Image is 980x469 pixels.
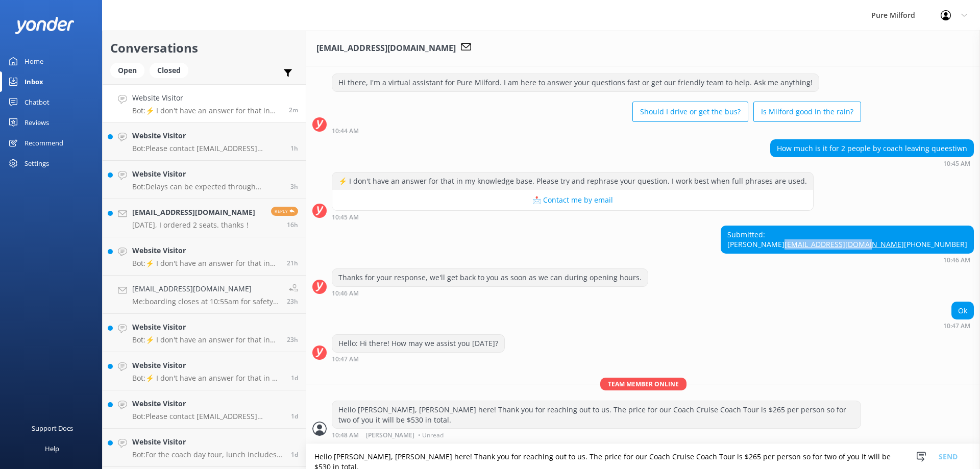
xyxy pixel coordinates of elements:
div: Thanks for your response, we'll get back to you as soon as we can during opening hours. [332,269,648,286]
span: [PERSON_NAME] [366,432,414,438]
div: 10:44am 20-Aug-2025 (UTC +12:00) Pacific/Auckland [332,127,861,134]
div: Inbox [24,71,43,92]
a: Website VisitorBot:Please contact [EMAIL_ADDRESS][DOMAIN_NAME] or call [PHONE_NUMBER] / [PHONE_NU... [103,390,306,429]
h4: Website Visitor [132,322,279,333]
h4: Website Visitor [132,245,279,256]
button: 📩 Contact me by email [332,190,813,210]
div: 10:47am 20-Aug-2025 (UTC +12:00) Pacific/Auckland [332,355,505,362]
a: Open [110,64,150,76]
h4: Website Visitor [132,168,283,180]
strong: 10:46 AM [943,257,970,263]
div: 10:46am 20-Aug-2025 (UTC +12:00) Pacific/Auckland [721,256,974,263]
a: Website VisitorBot:⚡ I don't have an answer for that in my knowledge base. Please try and rephras... [103,352,306,390]
h4: Website Visitor [132,398,283,409]
strong: 10:44 AM [332,128,359,134]
strong: 10:45 AM [332,214,359,220]
div: Open [110,63,144,78]
span: 11:21am 19-Aug-2025 (UTC +12:00) Pacific/Auckland [287,297,298,306]
a: Website VisitorBot:Please contact [EMAIL_ADDRESS][DOMAIN_NAME] or call [PHONE_NUMBER] / [PHONE_NU... [103,122,306,161]
a: [EMAIL_ADDRESS][DOMAIN_NAME] [785,239,904,249]
strong: 10:45 AM [943,161,970,167]
strong: 10:47 AM [332,356,359,362]
div: Home [24,51,43,71]
a: Website VisitorBot:⚡ I don't have an answer for that in my knowledge base. Please try and rephras... [103,237,306,276]
span: 01:40pm 19-Aug-2025 (UTC +12:00) Pacific/Auckland [287,259,298,267]
span: 11:13am 19-Aug-2025 (UTC +12:00) Pacific/Auckland [287,335,298,344]
h4: Website Visitor [132,436,283,448]
span: 05:54pm 18-Aug-2025 (UTC +12:00) Pacific/Auckland [291,412,298,421]
p: Bot: ⚡ I don't have an answer for that in my knowledge base. Please try and rephrase your questio... [132,374,283,383]
strong: 10:46 AM [332,290,359,297]
span: 09:34am 19-Aug-2025 (UTC +12:00) Pacific/Auckland [291,374,298,382]
div: Closed [150,63,188,78]
a: Website VisitorBot:For the coach day tour, lunch includes a hot pie, chips, muesli bar, fruit, an... [103,429,306,467]
button: Should I drive or get the bus? [632,102,748,122]
img: yonder-white-logo.png [15,17,74,34]
a: Closed [150,64,193,76]
div: Recommend [24,133,63,153]
span: 03:07pm 18-Aug-2025 (UTC +12:00) Pacific/Auckland [291,450,298,459]
p: Bot: ⚡ I don't have an answer for that in my knowledge base. Please try and rephrase your questio... [132,106,281,115]
div: Hello: Hi there! How may we assist you [DATE]? [332,335,504,352]
span: Reply [271,207,298,216]
p: Bot: ⚡ I don't have an answer for that in my knowledge base. Please try and rephrase your questio... [132,335,279,344]
div: 10:46am 20-Aug-2025 (UTC +12:00) Pacific/Auckland [332,289,648,297]
strong: 10:47 AM [943,323,970,329]
a: Website VisitorBot:⚡ I don't have an answer for that in my knowledge base. Please try and rephras... [103,84,306,122]
strong: 10:48 AM [332,432,359,438]
p: Bot: Delays can be expected through [GEOGRAPHIC_DATA] in busy periods. Please wait 10-15 minutes ... [132,182,283,191]
h4: Website Visitor [132,130,283,141]
p: [DATE], I ordered 2 seats. thanks！ [132,220,255,230]
p: Me: boarding closes at 10:55am for safety reasons on the boat, that is why we ask you to be there... [132,297,279,306]
p: Bot: Please contact [EMAIL_ADDRESS][DOMAIN_NAME] or call [PHONE_NUMBER] / [PHONE_NUMBER] to cance... [132,412,283,421]
div: Support Docs [32,418,73,438]
a: [EMAIL_ADDRESS][DOMAIN_NAME]Me:boarding closes at 10:55am for safety reasons on the boat, that is... [103,276,306,314]
div: Submitted: [PERSON_NAME] [PHONE_NUMBER] [721,226,973,253]
span: • Unread [418,432,444,438]
span: Team member online [600,378,687,390]
h4: [EMAIL_ADDRESS][DOMAIN_NAME] [132,207,255,218]
div: Chatbot [24,92,50,112]
p: Bot: ⚡ I don't have an answer for that in my knowledge base. Please try and rephrase your questio... [132,259,279,268]
a: Website VisitorBot:⚡ I don't have an answer for that in my knowledge base. Please try and rephras... [103,314,306,352]
a: [EMAIL_ADDRESS][DOMAIN_NAME][DATE], I ordered 2 seats. thanks！Reply16h [103,199,306,237]
p: Bot: For the coach day tour, lunch includes a hot pie, chips, muesli bar, fruit, and cookies, wit... [132,450,283,459]
button: Is Milford good in the rain? [753,102,861,122]
span: 08:50am 20-Aug-2025 (UTC +12:00) Pacific/Auckland [290,144,298,153]
h2: Conversations [110,38,298,58]
div: Hi there, I'm a virtual assistant for Pure Milford. I am here to answer your questions fast or ge... [332,74,819,91]
div: 10:48am 20-Aug-2025 (UTC +12:00) Pacific/Auckland [332,431,861,438]
span: 06:17pm 19-Aug-2025 (UTC +12:00) Pacific/Auckland [287,220,298,229]
p: Bot: Please contact [EMAIL_ADDRESS][DOMAIN_NAME] or call [PHONE_NUMBER] / [PHONE_NUMBER] to cance... [132,144,283,153]
h4: Website Visitor [132,360,283,371]
div: Hello [PERSON_NAME], [PERSON_NAME] here! Thank you for reaching out to us. The price for our Coac... [332,401,861,428]
div: 10:47am 20-Aug-2025 (UTC +12:00) Pacific/Auckland [943,322,974,329]
div: ⚡ I don't have an answer for that in my knowledge base. Please try and rephrase your question, I ... [332,172,813,190]
h3: [EMAIL_ADDRESS][DOMAIN_NAME] [316,42,456,55]
span: 07:40am 20-Aug-2025 (UTC +12:00) Pacific/Auckland [290,182,298,191]
div: 10:45am 20-Aug-2025 (UTC +12:00) Pacific/Auckland [332,213,814,220]
div: How much is it for 2 people by coach leaving queestiwn [771,140,973,157]
div: Ok [952,302,973,319]
span: 10:45am 20-Aug-2025 (UTC +12:00) Pacific/Auckland [289,106,298,114]
h4: Website Visitor [132,92,281,104]
div: Reviews [24,112,49,133]
div: 10:45am 20-Aug-2025 (UTC +12:00) Pacific/Auckland [770,160,974,167]
a: Website VisitorBot:Delays can be expected through [GEOGRAPHIC_DATA] in busy periods. Please wait ... [103,161,306,199]
h4: [EMAIL_ADDRESS][DOMAIN_NAME] [132,283,279,294]
div: Settings [24,153,49,174]
div: Help [45,438,59,459]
